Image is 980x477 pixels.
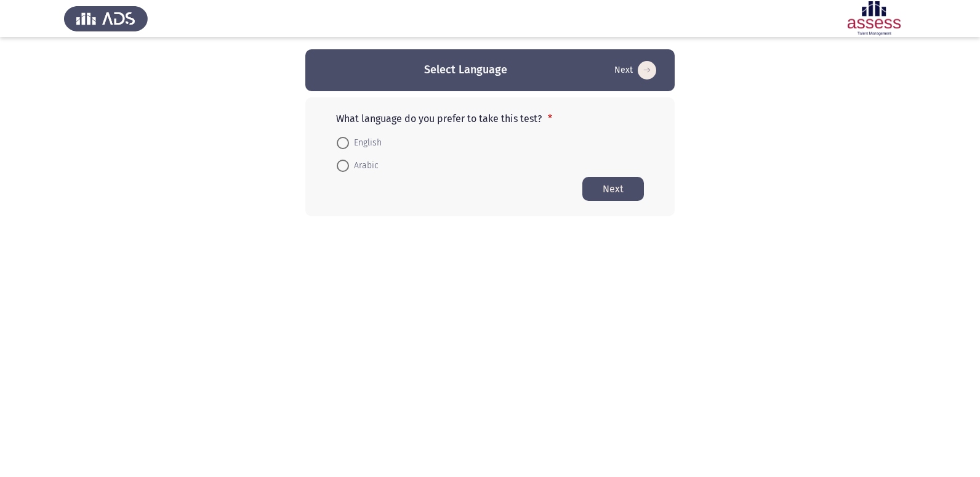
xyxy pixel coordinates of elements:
[349,158,379,173] span: Arabic
[424,62,507,78] h3: Select Language
[64,1,148,36] img: Assess Talent Management logo
[349,136,382,150] span: English
[582,177,644,201] button: Start assessment
[832,1,916,36] img: Assessment logo of ASSESS Employability - EBI
[611,60,660,80] button: Start assessment
[336,113,644,124] p: What language do you prefer to take this test?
